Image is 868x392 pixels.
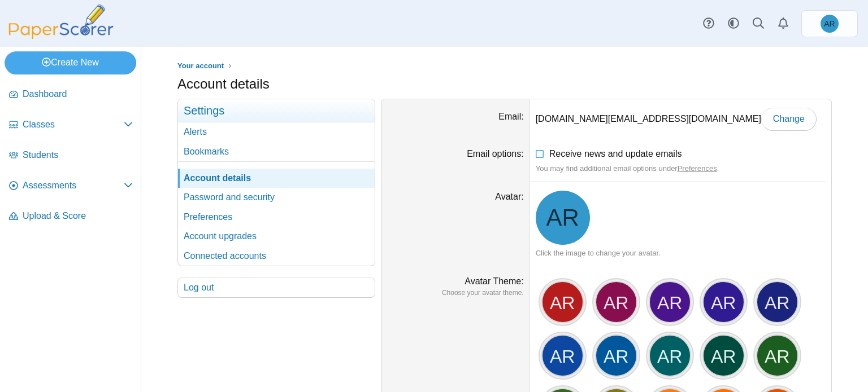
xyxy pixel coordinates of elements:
[178,246,375,266] a: Connected accounts
[541,281,584,323] div: AR
[5,203,137,230] a: Upload & Score
[5,31,118,41] a: PaperScorer
[5,51,136,74] a: Create New
[5,142,137,169] a: Students
[5,81,137,108] a: Dashboard
[178,188,375,207] a: Password and security
[5,173,137,200] a: Assessments
[530,99,831,139] dd: [DOMAIN_NAME][EMAIL_ADDRESS][DOMAIN_NAME]
[178,99,375,122] h3: Settings
[467,149,524,158] label: Email options
[5,112,137,139] a: Classes
[23,210,133,222] span: Upload & Score
[678,164,717,173] a: Preferences
[546,206,579,230] span: Alejandro Renteria
[536,248,826,258] div: Click the image to change your avatar.
[541,334,584,377] div: AR
[23,149,133,161] span: Students
[178,169,375,188] a: Account details
[178,227,375,246] a: Account upgrades
[649,281,691,323] div: AR
[649,334,691,377] div: AR
[465,276,523,286] label: Avatar Theme
[773,114,805,124] span: Change
[549,149,682,158] span: Receive news and update emails
[771,11,796,36] a: Alerts
[536,191,590,245] a: Alejandro Renteria
[702,281,745,323] div: AR
[177,74,270,94] h1: Account details
[702,334,745,377] div: AR
[177,61,224,70] span: Your account
[175,59,227,73] a: Your account
[23,118,124,131] span: Classes
[595,281,637,323] div: AR
[178,208,375,227] a: Preferences
[5,5,118,39] img: PaperScorer
[178,278,375,297] a: Log out
[756,334,798,377] div: AR
[387,288,524,298] dfn: Choose your avatar theme.
[801,10,858,37] a: Alejandro Renteria
[761,108,817,130] a: Change
[178,142,375,161] a: Bookmarks
[824,20,835,28] span: Alejandro Renteria
[178,122,375,142] a: Alerts
[756,281,798,323] div: AR
[23,88,133,100] span: Dashboard
[821,15,839,33] span: Alejandro Renteria
[498,112,523,121] label: Email
[23,179,124,192] span: Assessments
[595,334,637,377] div: AR
[495,192,523,201] label: Avatar
[536,164,826,174] div: You may find additional email options under .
